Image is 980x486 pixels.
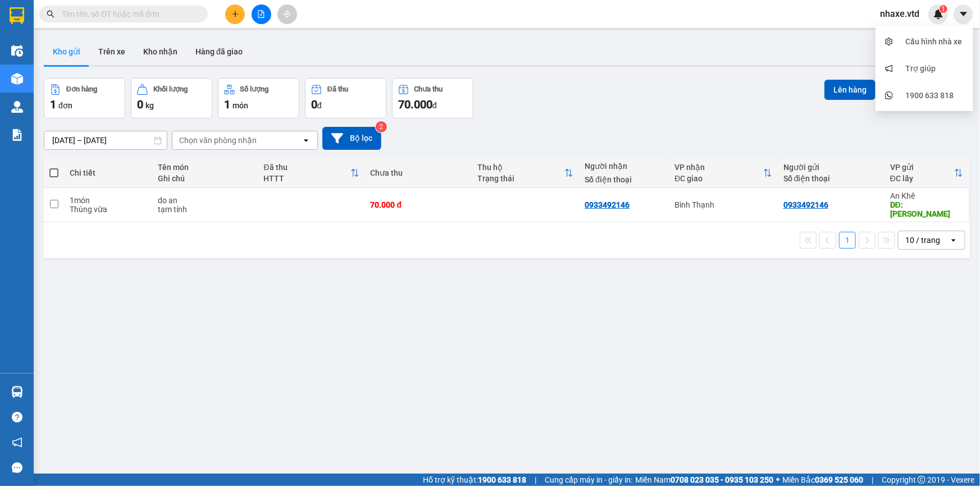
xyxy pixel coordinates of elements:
[58,101,72,110] span: đơn
[885,158,969,188] th: Toggle SortBy
[674,200,772,209] div: Bình Thạnh
[89,38,134,65] button: Trên xe
[137,98,143,111] span: 0
[70,205,147,214] div: Thùng vừa
[233,101,248,110] span: món
[783,174,879,183] div: Số điện thoại
[158,205,252,214] div: tạm tính
[477,174,564,183] div: Trạng thái
[783,200,828,209] div: 0933492146
[305,78,386,118] button: Đã thu0đ
[885,91,893,99] span: whats-app
[264,174,350,183] div: HTTT
[12,437,22,448] span: notification
[414,85,443,93] div: Chưa thu
[585,175,663,184] div: Số điện thoại
[317,101,322,110] span: đ
[44,131,167,149] input: Select a date range.
[669,158,778,188] th: Toggle SortBy
[890,163,954,172] div: VP gửi
[145,101,154,110] span: kg
[225,4,245,24] button: plus
[47,10,54,18] span: search
[218,78,299,118] button: Số lượng1món
[11,73,23,85] img: warehouse-icon
[432,101,437,110] span: đ
[885,65,893,72] span: notification
[327,85,348,93] div: Đã thu
[949,236,958,245] svg: open
[635,474,773,486] span: Miền Nam
[941,5,945,13] span: 1
[890,200,963,218] div: DĐ: Mang Yang
[258,158,365,188] th: Toggle SortBy
[158,196,252,205] div: do an
[10,7,24,24] img: logo-vxr
[890,191,963,200] div: An Khê
[371,168,467,177] div: Chưa thu
[134,38,186,65] button: Kho nhận
[815,475,863,484] strong: 0369 525 060
[918,476,926,484] span: copyright
[376,121,387,132] sup: 2
[674,174,763,183] div: ĐC giao
[224,98,230,111] span: 1
[671,475,773,484] strong: 0708 023 035 - 0935 103 250
[12,462,22,473] span: message
[905,35,962,48] div: Cấu hình nhà xe
[535,474,536,486] span: |
[158,174,252,183] div: Ghi chú
[252,4,271,24] button: file-add
[311,98,317,111] span: 0
[11,101,23,113] img: warehouse-icon
[66,85,97,93] div: Đơn hàng
[264,163,350,172] div: Đã thu
[12,412,22,423] span: question-circle
[782,474,863,486] span: Miền Bắc
[872,474,873,486] span: |
[371,200,467,209] div: 70.000 đ
[905,235,940,246] div: 10 / trang
[940,5,947,13] sup: 1
[959,9,969,19] span: caret-down
[257,10,265,18] span: file-add
[905,89,954,102] div: 1900 633 818
[186,38,252,65] button: Hàng đã giao
[885,38,893,45] span: setting
[545,474,632,486] span: Cung cấp máy in - giấy in:
[933,9,943,19] img: icon-new-feature
[70,168,147,177] div: Chi tiết
[283,10,291,18] span: aim
[44,78,125,118] button: Đơn hàng1đơn
[11,45,23,57] img: warehouse-icon
[905,62,936,75] div: Trợ giúp
[44,38,89,65] button: Kho gửi
[477,163,564,172] div: Thu hộ
[783,163,879,172] div: Người gửi
[839,232,856,249] button: 1
[871,7,928,21] span: nhaxe.vtd
[585,162,663,171] div: Người nhận
[277,4,297,24] button: aim
[674,163,763,172] div: VP nhận
[158,163,252,172] div: Tên món
[322,127,381,150] button: Bộ lọc
[131,78,212,118] button: Khối lượng0kg
[240,85,269,93] div: Số lượng
[179,135,257,146] div: Chọn văn phòng nhận
[11,386,23,398] img: warehouse-icon
[472,158,579,188] th: Toggle SortBy
[585,200,630,209] div: 0933492146
[231,10,239,18] span: plus
[776,478,780,482] span: ⚪️
[70,196,147,205] div: 1 món
[824,80,876,100] button: Lên hàng
[62,8,194,20] input: Tìm tên, số ĐT hoặc mã đơn
[50,98,56,111] span: 1
[302,136,311,145] svg: open
[398,98,432,111] span: 70.000
[423,474,526,486] span: Hỗ trợ kỹ thuật:
[392,78,473,118] button: Chưa thu70.000đ
[11,129,23,141] img: solution-icon
[954,4,973,24] button: caret-down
